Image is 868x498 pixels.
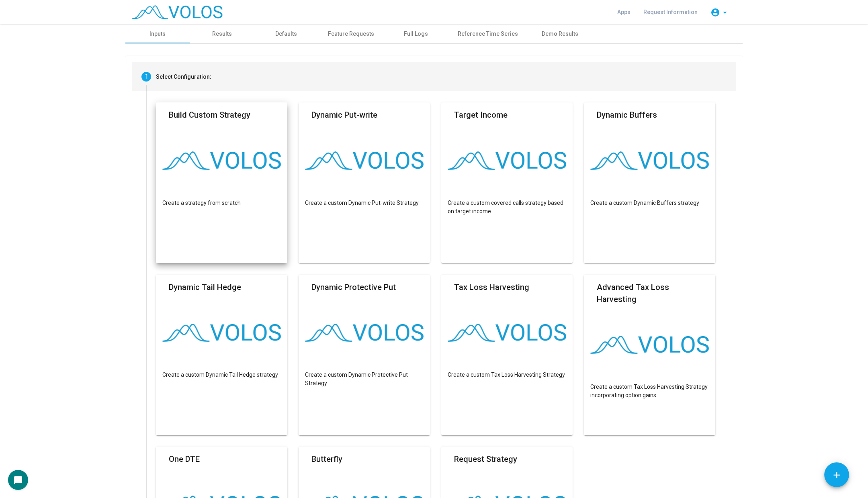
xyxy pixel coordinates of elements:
mat-icon: chat_bubble [13,476,23,485]
div: Demo Results [542,30,578,38]
mat-icon: add [831,470,842,480]
p: Create a custom Dynamic Buffers strategy [590,199,709,207]
p: Create a custom covered calls strategy based on target income [448,199,566,216]
span: Request Information [643,9,698,15]
span: Apps [617,9,631,15]
div: Results [212,30,232,38]
p: Create a strategy from scratch [162,199,281,207]
mat-card-title: Butterfly [311,453,342,465]
img: logo.png [448,324,566,342]
mat-icon: arrow_drop_down [720,8,730,17]
a: Apps [611,5,637,19]
mat-card-title: Dynamic Tail Hedge [169,281,241,293]
mat-card-title: Advanced Tax Loss Harvesting [597,281,702,305]
img: logo.png [305,151,424,170]
p: Create a custom Dynamic Put-write Strategy [305,199,424,207]
mat-card-title: Dynamic Buffers [597,109,657,121]
div: Feature Requests [328,30,374,38]
p: Create a custom Tax Loss Harvesting Strategy incorporating option gains [590,383,709,400]
div: Inputs [149,30,166,38]
img: logo.png [590,336,709,354]
a: Request Information [637,5,704,19]
span: 1 [145,73,148,80]
img: logo.png [162,151,281,170]
img: logo.png [448,151,566,170]
img: logo.png [305,324,424,342]
img: logo.png [162,324,281,342]
p: Create a custom Tax Loss Harvesting Strategy [448,371,566,379]
mat-card-title: Request Strategy [454,453,517,465]
mat-card-title: Tax Loss Harvesting [454,281,529,293]
mat-icon: account_circle [710,8,720,17]
div: Select Configuration: [156,73,211,81]
div: Reference Time Series [458,30,518,38]
img: logo.png [590,151,709,170]
mat-card-title: Dynamic Protective Put [311,281,396,293]
mat-card-title: Target Income [454,109,508,121]
mat-card-title: Dynamic Put-write [311,109,377,121]
p: Create a custom Dynamic Protective Put Strategy [305,371,424,388]
p: Create a custom Dynamic Tail Hedge strategy [162,371,281,379]
div: Full Logs [404,30,428,38]
div: Defaults [275,30,297,38]
mat-card-title: Build Custom Strategy [169,109,250,121]
button: Add icon [824,462,849,487]
mat-card-title: One DTE [169,453,200,465]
